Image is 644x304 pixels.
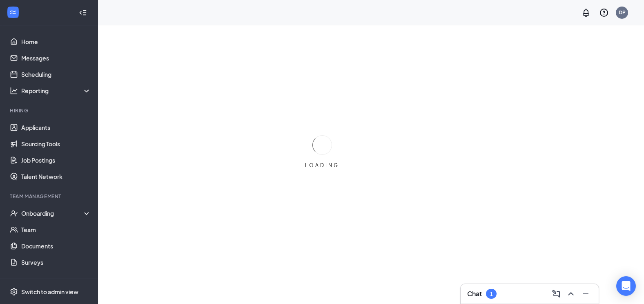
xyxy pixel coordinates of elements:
svg: Analysis [10,87,18,95]
button: Minimize [579,287,592,300]
svg: QuestionInfo [599,8,609,18]
svg: ChevronUp [566,289,576,299]
svg: UserCheck [10,209,18,217]
a: Sourcing Tools [21,136,91,152]
div: Reporting [21,87,91,95]
a: Applicants [21,119,91,136]
div: Open Intercom Messenger [616,276,636,296]
div: LOADING [302,162,343,169]
a: Scheduling [21,66,91,83]
div: 1 [490,291,493,297]
button: ChevronUp [564,287,577,300]
div: Switch to admin view [21,288,78,296]
h3: Chat [467,289,482,298]
a: Talent Network [21,168,91,185]
svg: ComposeMessage [551,289,561,299]
button: ComposeMessage [550,287,563,300]
svg: Minimize [581,289,591,299]
svg: WorkstreamLogo [9,8,17,16]
a: Surveys [21,254,91,270]
svg: Notifications [581,8,591,18]
div: Hiring [10,107,89,114]
div: Onboarding [21,209,84,217]
a: Messages [21,50,91,66]
svg: Collapse [79,9,87,17]
svg: Settings [10,288,18,296]
a: Job Postings [21,152,91,168]
a: Documents [21,238,91,254]
div: DP [619,9,626,16]
a: Home [21,34,91,50]
a: Team [21,221,91,238]
div: Team Management [10,193,89,200]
